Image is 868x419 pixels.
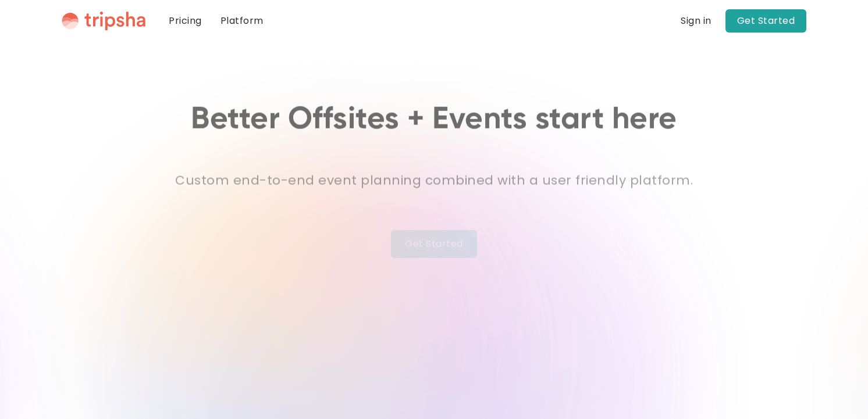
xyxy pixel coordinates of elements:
[681,14,712,28] a: Sign in
[62,11,145,31] img: Tripsha Logo
[681,16,712,26] div: Sign in
[725,9,807,33] a: Get Started
[391,230,477,257] a: Get Started
[62,11,145,31] a: home
[175,171,693,189] strong: Custom end-to-end event planning combined with a user friendly platform.
[191,102,677,138] h1: Better Offsites + Events start here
